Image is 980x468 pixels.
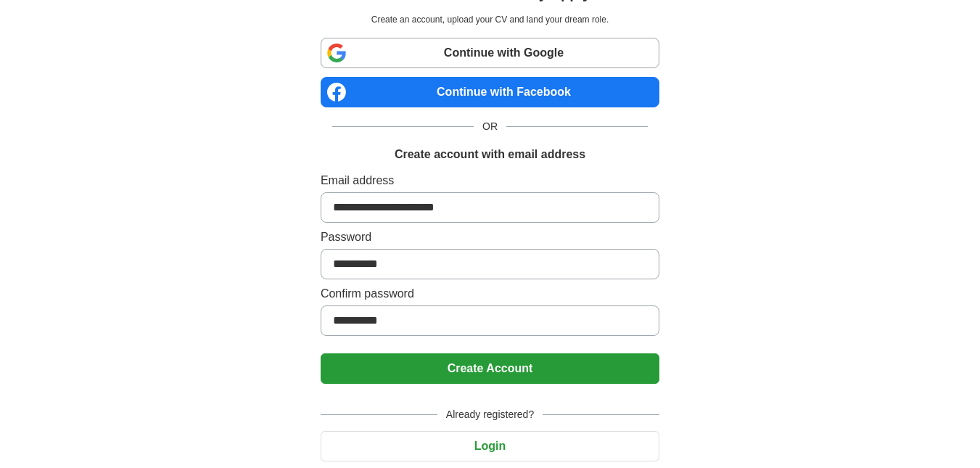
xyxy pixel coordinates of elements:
a: Login [321,440,659,452]
label: Password [321,229,659,246]
label: Email address [321,172,659,189]
button: Login [321,431,659,461]
span: Already registered? [437,407,543,422]
h1: Create account with email address [395,146,585,163]
span: OR [474,119,506,134]
label: Confirm password [321,285,659,303]
p: Create an account, upload your CV and land your dream role. [324,13,656,26]
button: Create Account [321,353,659,384]
a: Continue with Google [321,38,659,68]
a: Continue with Facebook [321,77,659,107]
